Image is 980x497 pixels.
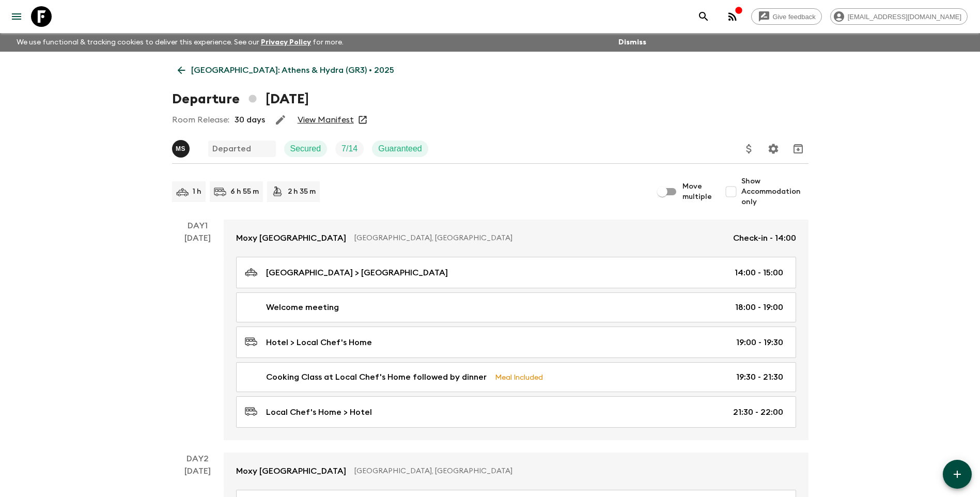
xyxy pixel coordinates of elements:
[236,327,796,358] a: Hotel > Local Chef's Home19:00 - 19:30
[236,292,796,322] a: Welcome meeting18:00 - 19:00
[191,64,394,76] p: [GEOGRAPHIC_DATA]: Athens & Hydra (GR3) • 2025
[266,406,372,418] p: Local Chef's Home > Hotel
[236,465,346,477] p: Moxy [GEOGRAPHIC_DATA]
[172,89,309,110] h1: Departure [DATE]
[495,371,543,383] p: Meal Included
[616,35,649,50] button: Dismiss
[733,406,783,418] p: 21:30 - 22:00
[193,187,201,197] p: 1 h
[224,453,808,490] a: Moxy [GEOGRAPHIC_DATA][GEOGRAPHIC_DATA], [GEOGRAPHIC_DATA]
[266,267,448,279] p: [GEOGRAPHIC_DATA] > [GEOGRAPHIC_DATA]
[184,232,211,440] div: [DATE]
[172,114,229,126] p: Room Release:
[236,257,796,288] a: [GEOGRAPHIC_DATA] > [GEOGRAPHIC_DATA]14:00 - 15:00
[12,33,348,52] p: We use functional & tracking cookies to deliver this experience. See our for more.
[284,141,328,157] div: Secured
[235,114,265,126] p: 30 days
[739,138,759,159] button: Update Price, Early Bird Discount and Costs
[212,143,251,155] p: Departed
[682,181,712,202] span: Move multiple
[767,13,821,21] span: Give feedback
[341,143,357,155] p: 7 / 14
[842,13,967,21] span: [EMAIL_ADDRESS][DOMAIN_NAME]
[736,371,783,383] p: 19:30 - 21:30
[290,143,321,155] p: Secured
[266,336,372,349] p: Hotel > Local Chef's Home
[6,6,27,27] button: menu
[261,39,311,46] a: Privacy Policy
[236,232,346,244] p: Moxy [GEOGRAPHIC_DATA]
[172,220,224,232] p: Day 1
[378,143,422,155] p: Guaranteed
[763,138,784,159] button: Settings
[741,176,808,207] span: Show Accommodation only
[335,141,364,157] div: Trip Fill
[751,8,822,25] a: Give feedback
[788,138,808,159] button: Archive (Completed, Cancelled or Unsynced Departures only)
[172,60,400,81] a: [GEOGRAPHIC_DATA]: Athens & Hydra (GR3) • 2025
[172,143,192,151] span: Magda Sotiriadis
[735,267,783,279] p: 14:00 - 15:00
[224,220,808,257] a: Moxy [GEOGRAPHIC_DATA][GEOGRAPHIC_DATA], [GEOGRAPHIC_DATA]Check-in - 14:00
[733,232,796,244] p: Check-in - 14:00
[736,336,783,349] p: 19:00 - 19:30
[172,453,224,465] p: Day 2
[266,301,339,314] p: Welcome meeting
[354,466,788,476] p: [GEOGRAPHIC_DATA], [GEOGRAPHIC_DATA]
[236,362,796,392] a: Cooking Class at Local Chef's Home followed by dinnerMeal Included19:30 - 21:30
[288,187,316,197] p: 2 h 35 m
[354,233,725,243] p: [GEOGRAPHIC_DATA], [GEOGRAPHIC_DATA]
[230,187,259,197] p: 6 h 55 m
[298,115,354,125] a: View Manifest
[266,371,487,383] p: Cooking Class at Local Chef's Home followed by dinner
[830,8,968,25] div: [EMAIL_ADDRESS][DOMAIN_NAME]
[236,396,796,428] a: Local Chef's Home > Hotel21:30 - 22:00
[693,6,714,27] button: search adventures
[735,301,783,314] p: 18:00 - 19:00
